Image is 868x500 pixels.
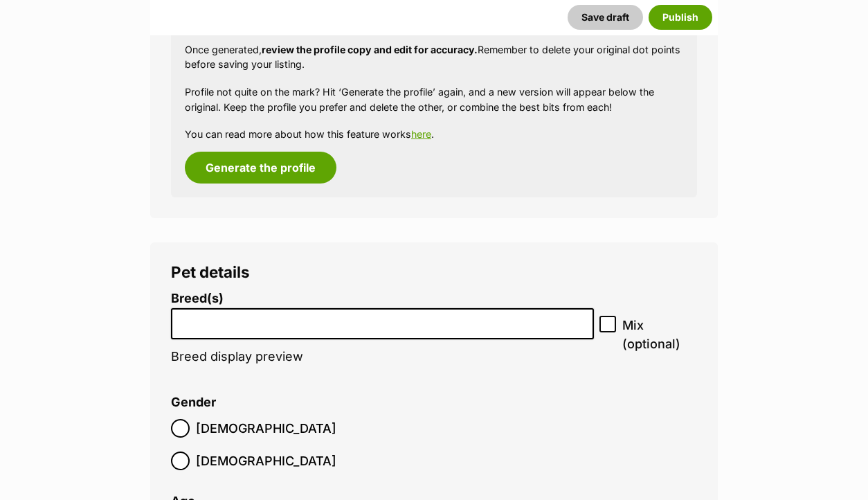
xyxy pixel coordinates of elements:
[171,395,216,410] label: Gender
[185,152,336,184] button: Generate the profile
[568,5,643,30] button: Save draft
[411,128,431,140] a: here
[171,292,594,378] li: Breed display preview
[185,127,683,141] p: You can read more about how this feature works .
[171,262,250,281] span: Pet details
[649,5,712,30] button: Publish
[622,316,697,353] span: Mix (optional)
[171,292,594,306] label: Breed(s)
[196,419,336,438] span: [DEMOGRAPHIC_DATA]
[196,452,336,470] span: [DEMOGRAPHIC_DATA]
[262,44,478,55] strong: review the profile copy and edit for accuracy.
[185,42,683,72] p: Once generated, Remember to delete your original dot points before saving your listing.
[185,84,683,114] p: Profile not quite on the mark? Hit ‘Generate the profile’ again, and a new version will appear be...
